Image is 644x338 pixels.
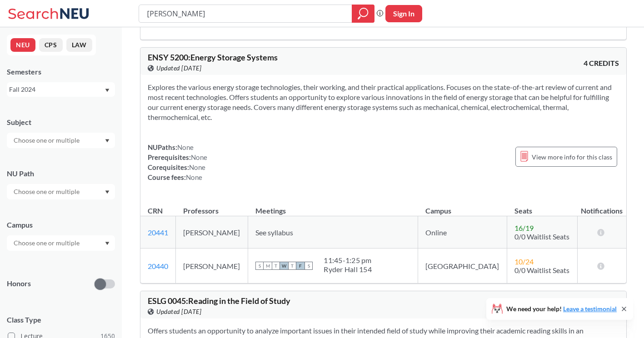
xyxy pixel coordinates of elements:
p: Honors [7,278,31,289]
div: NU Path [7,169,115,179]
span: 0/0 Waitlist Seats [514,232,569,241]
button: LAW [66,38,92,52]
span: ENSY 5200 : Energy Storage Systems [148,52,278,62]
th: Campus [418,197,507,216]
svg: magnifying glass [358,7,369,20]
span: None [186,173,202,181]
div: Subject [7,117,115,127]
span: Updated [DATE] [156,63,201,73]
div: Ryder Hall 154 [324,265,372,274]
input: Choose one or multiple [9,135,85,146]
button: CPS [39,38,63,52]
td: [PERSON_NAME] [176,249,248,283]
section: Explores the various energy storage technologies, their working, and their practical applications... [148,82,619,122]
span: F [296,262,305,270]
td: [PERSON_NAME] [176,216,248,249]
span: 10 / 24 [514,257,534,266]
div: Dropdown arrow [7,133,115,148]
input: Class, professor, course number, "phrase" [146,6,345,21]
button: NEU [10,38,35,52]
span: Updated [DATE] [156,307,201,317]
div: Dropdown arrow [7,184,115,199]
span: View more info for this class [532,151,612,163]
svg: Dropdown arrow [105,139,110,143]
svg: Dropdown arrow [105,190,110,194]
span: ESLG 0045 : Reading in the Field of Study [148,296,290,306]
span: See syllabus [255,228,293,237]
span: Class Type [7,315,115,325]
span: None [189,163,205,171]
th: Meetings [248,197,418,216]
div: NUPaths: Prerequisites: Corequisites: Course fees: [148,142,207,182]
span: S [305,262,313,270]
svg: Dropdown arrow [105,242,110,245]
span: None [177,143,194,151]
span: S [255,262,264,270]
span: M [264,262,272,270]
td: Online [418,216,507,249]
div: 11:45 - 1:25 pm [324,256,372,265]
span: 0/0 Waitlist Seats [514,266,569,274]
button: Sign In [385,5,422,22]
span: W [280,262,288,270]
th: Seats [507,197,578,216]
input: Choose one or multiple [9,186,85,197]
span: We need your help! [506,306,617,312]
div: magnifying glass [352,5,374,23]
span: 4 CREDITS [584,58,619,68]
th: Notifications [578,197,626,216]
td: [GEOGRAPHIC_DATA] [418,249,507,283]
div: CRN [148,206,163,216]
span: 16 / 19 [514,224,534,232]
svg: Dropdown arrow [105,89,110,92]
div: Dropdown arrow [7,235,115,251]
th: Professors [176,197,248,216]
input: Choose one or multiple [9,238,85,249]
div: Semesters [7,67,115,77]
span: T [288,262,296,270]
span: T [272,262,280,270]
div: Campus [7,220,115,230]
div: Fall 2024Dropdown arrow [7,82,115,97]
a: 20441 [148,228,168,237]
span: None [191,153,207,161]
a: 20440 [148,262,168,270]
a: Leave a testimonial [563,305,617,313]
div: Fall 2024 [9,84,104,94]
